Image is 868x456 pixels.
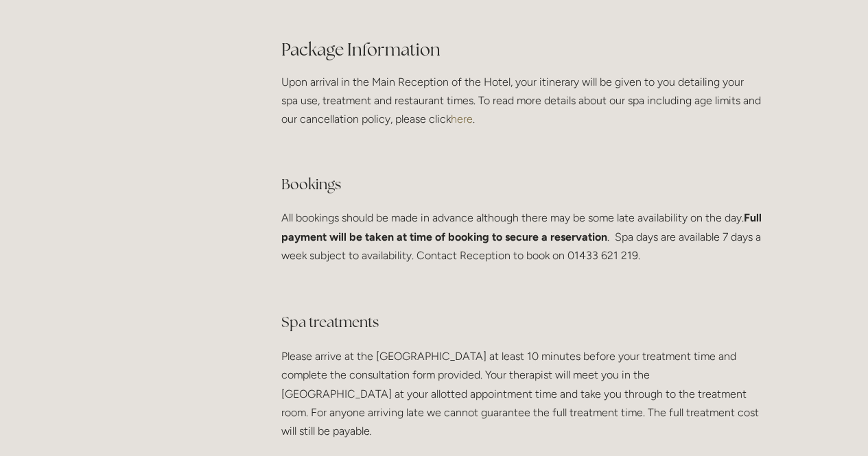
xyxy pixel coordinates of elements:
[451,112,473,125] a: here
[281,14,762,62] h2: Package Information
[281,211,764,243] strong: Full payment will be taken at time of booking to secure a reservation
[370,424,372,437] em: .
[281,73,762,129] p: Upon arrival in the Main Reception of the Hotel, your itinerary will be given to you detailing yo...
[281,309,762,336] h3: Spa treatments
[281,347,762,440] p: Please arrive at the [GEOGRAPHIC_DATA] at least 10 minutes before your treatment time and complet...
[281,143,762,198] h3: Bookings
[281,208,762,265] p: All bookings should be made in advance although there may be some late availability on the day. ....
